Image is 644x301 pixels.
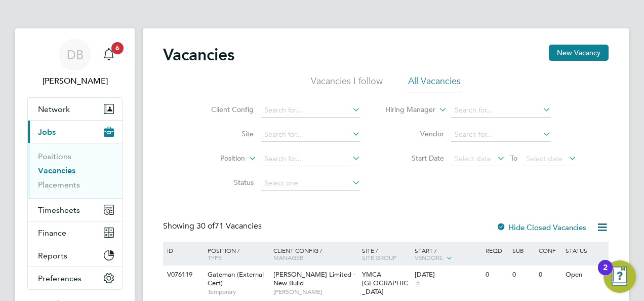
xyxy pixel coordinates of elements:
a: DB[PERSON_NAME] [27,39,123,87]
input: Search for... [261,103,360,118]
button: Reports [28,244,122,267]
span: 71 Vacancies [196,221,262,231]
input: Search for... [261,152,360,166]
div: 0 [483,266,509,284]
li: All Vacancies [408,75,461,93]
h2: Vacancies [163,45,234,65]
button: Timesheets [28,199,122,221]
label: Vendor [386,129,444,138]
button: Preferences [28,267,122,289]
button: Network [28,98,122,120]
label: Site [195,129,254,138]
span: Type [208,253,222,261]
div: Showing [163,221,264,232]
div: [DATE] [415,271,480,279]
span: To [507,152,520,165]
div: V076119 [165,266,200,284]
span: Timesheets [38,205,80,215]
span: Preferences [38,274,82,283]
div: Position / [200,242,271,266]
div: Conf [536,242,562,259]
span: DB [67,48,84,61]
span: YMCA [GEOGRAPHIC_DATA] [362,270,408,296]
div: Reqd [483,242,509,259]
div: Site / [359,242,413,266]
div: Sub [510,242,536,259]
a: 6 [99,39,119,71]
div: Open [563,266,607,284]
a: Vacancies [38,166,75,175]
span: 30 of [196,221,215,231]
a: Positions [38,152,71,161]
span: 6 [111,42,124,54]
button: Jobs [28,121,122,143]
label: Start Date [386,154,444,163]
div: Client Config / [271,242,359,266]
button: Finance [28,221,122,244]
input: Search for... [261,128,360,142]
div: 2 [603,268,608,281]
span: Select date [455,154,491,163]
label: Hide Closed Vacancies [496,222,586,232]
span: Finance [38,228,66,238]
span: [PERSON_NAME] [273,288,357,296]
span: Temporary [208,288,268,296]
span: Gateman (External Cert) [208,270,264,287]
div: 0 [510,266,536,284]
span: Vendors [415,253,443,261]
div: ID [165,242,200,259]
label: Hiring Manager [377,105,435,115]
span: 5 [415,279,421,288]
span: [PERSON_NAME] Limited - New Build [273,270,355,287]
input: Search for... [451,128,551,142]
span: Site Group [362,253,396,261]
button: Open Resource Center, 2 new notifications [603,260,636,293]
span: Daniel Bassett [27,75,123,87]
label: Status [195,178,254,187]
div: Jobs [28,143,122,198]
span: Jobs [38,127,56,137]
input: Search for... [451,103,551,118]
a: Placements [38,180,80,190]
label: Position [187,154,245,164]
span: Network [38,104,70,114]
label: Client Config [195,105,254,114]
div: 0 [536,266,562,284]
li: Vacancies I follow [311,75,383,93]
button: New Vacancy [549,45,609,61]
div: Status [563,242,607,259]
div: Start / [412,242,483,267]
span: Reports [38,251,67,260]
span: Select date [526,154,562,163]
input: Select one [261,176,360,191]
span: Manager [273,253,303,261]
